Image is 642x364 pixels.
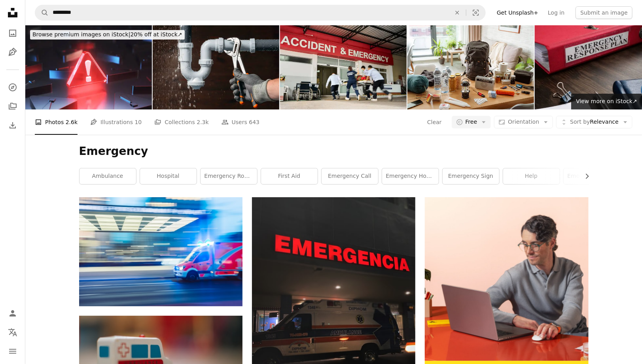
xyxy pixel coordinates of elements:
[508,119,539,125] span: Orientation
[135,118,142,126] span: 10
[570,119,590,125] span: Sort by
[25,25,152,109] img: Danger Warning Sign on Black Background Shining Red White Glass Hazard Warning Sign Symbol Among ...
[466,118,477,126] span: Free
[5,44,21,60] a: Illustrations
[154,109,208,135] a: Collections 2.3k
[443,168,499,184] a: emergency sign
[79,197,242,306] img: red vehicle in timelapse photography
[5,343,21,359] button: Menu
[571,94,642,109] a: View more on iStock↗
[32,31,130,38] span: Browse premium images on iStock |
[407,25,534,109] img: Emergency equipment to face crisis and disasters. Water, food, first aid kit, tools and another i...
[90,109,142,135] a: Illustrations 10
[35,5,49,20] button: Search Unsplash
[5,117,21,133] a: Download History
[427,116,442,128] button: Clear
[425,197,588,360] img: file-1722962848292-892f2e7827caimage
[153,25,279,109] img: Plumber fixing a water leak in a sink drain siphon.
[494,116,553,128] button: Orientation
[452,116,491,128] button: Free
[492,6,543,19] a: Get Unsplash+
[222,109,259,135] a: Users 643
[564,168,620,184] a: emergency response
[580,168,589,184] button: scroll list to the right
[5,306,21,321] a: Log in / Sign up
[249,118,259,126] span: 643
[140,168,197,184] a: hospital
[201,168,257,184] a: emergency room
[322,168,378,184] a: emergency call
[252,302,415,309] a: white and red ambulance van
[79,144,589,158] h1: Emergency
[197,118,208,126] span: 2.3k
[543,6,569,19] a: Log in
[5,25,21,41] a: Photos
[5,79,21,95] a: Explore
[449,5,466,20] button: Clear
[503,168,560,184] a: help
[382,168,439,184] a: emergency hospital
[5,98,21,114] a: Collections
[5,5,21,22] a: Home — Unsplash
[32,31,182,38] span: 20% off at iStock ↗
[79,248,242,255] a: red vehicle in timelapse photography
[261,168,318,184] a: first aid
[576,98,637,104] span: View more on iStock ↗
[576,6,633,19] button: Submit an image
[80,168,136,184] a: ambulance
[466,5,485,20] button: Visual search
[5,324,21,340] button: Language
[35,5,486,21] form: Find visuals sitewide
[280,25,407,109] img: EMS team wheeling patient on stretcher into the hospital during an emergency
[556,116,633,128] button: Sort byRelevance
[25,25,189,44] a: Browse premium images on iStock|20% off at iStock↗
[570,118,619,126] span: Relevance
